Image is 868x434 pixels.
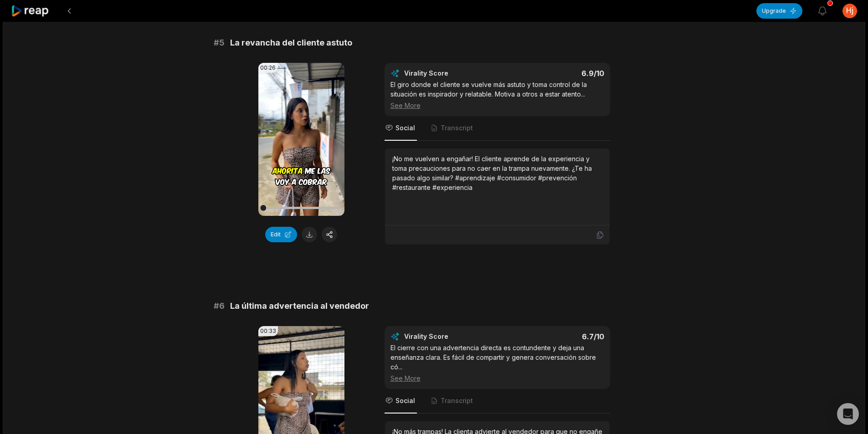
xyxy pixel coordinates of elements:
[390,80,604,110] div: El giro donde el cliente se vuelve más astuto y toma control de la situación es inspirador y rela...
[390,373,604,383] div: See More
[395,123,415,133] span: Social
[404,69,502,78] div: Virality Score
[392,154,602,192] div: ¡No me vuelven a engañar! El cliente aprende de la experiencia y toma precauciones para no caer e...
[441,123,473,133] span: Transcript
[756,3,802,19] button: Upgrade
[506,332,604,341] div: 6.7 /10
[258,63,344,216] video: Your browser does not support mp4 format.
[385,389,610,414] nav: Tabs
[837,403,859,425] div: Open Intercom Messenger
[230,300,369,312] span: La última advertencia al vendedor
[506,69,604,78] div: 6.9 /10
[390,343,604,383] div: El cierre con una advertencia directa es contundente y deja una enseñanza clara. Es fácil de comp...
[265,227,297,242] button: Edit
[441,396,473,405] span: Transcript
[390,101,604,110] div: See More
[214,36,225,49] span: # 5
[395,396,415,405] span: Social
[214,300,225,312] span: # 6
[404,332,502,341] div: Virality Score
[230,36,352,49] span: La revancha del cliente astuto
[385,116,610,141] nav: Tabs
